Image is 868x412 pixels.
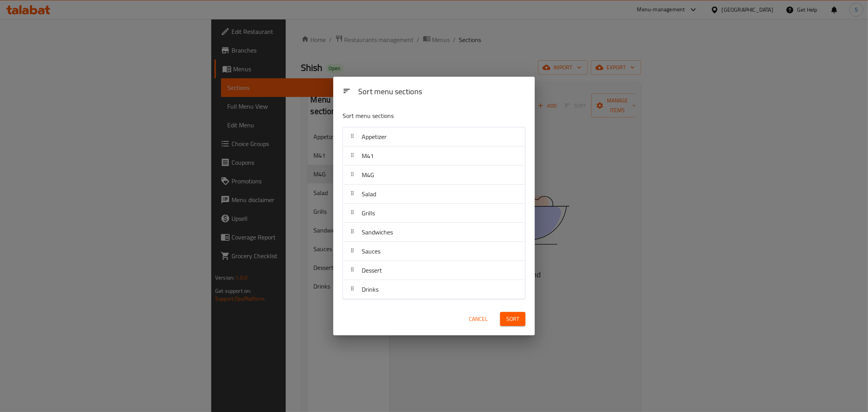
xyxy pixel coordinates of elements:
[343,223,525,242] div: Sandwiches
[343,280,525,299] div: Drinks
[362,283,378,295] span: Drinks
[343,242,525,261] div: Sauces
[343,185,525,204] div: Salad
[500,312,525,326] button: Sort
[362,264,382,276] span: Dessert
[343,204,525,223] div: Grills
[343,166,525,185] div: M4G
[362,150,374,162] span: M41
[362,131,387,143] span: Appetizer
[469,314,488,324] span: Cancel
[506,314,519,324] span: Sort
[343,111,488,121] p: Sort menu sections
[362,226,393,238] span: Sandwiches
[362,188,376,200] span: Salad
[343,146,525,166] div: M41
[362,207,375,219] span: Grills
[362,169,374,181] span: M4G
[355,83,529,101] div: Sort menu sections
[362,245,380,257] span: Sauces
[343,261,525,280] div: Dessert
[466,312,491,326] button: Cancel
[343,127,525,146] div: Appetizer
